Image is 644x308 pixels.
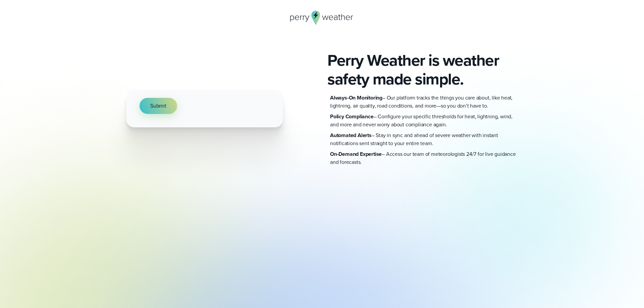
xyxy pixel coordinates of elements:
strong: Policy Compliance [330,113,374,120]
p: – Configure your specific thresholds for heat, lightning, wind, and more and never worry about co... [330,113,518,129]
strong: Automated Alerts [330,131,372,139]
strong: On-Demand Expertise [330,150,382,158]
p: – Stay in sync and ahead of severe weather with instant notifications sent straight to your entir... [330,131,518,147]
button: Submit [140,98,177,114]
p: – Access our team of meteorologists 24/7 for live guidance and forecasts. [330,150,518,166]
span: Submit [150,102,166,110]
p: – Our platform tracks the things you care about, like heat, lightning, air quality, road conditio... [330,94,518,110]
strong: Always-On Monitoring [330,94,382,102]
h2: Perry Weather is weather safety made simple. [327,51,518,88]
